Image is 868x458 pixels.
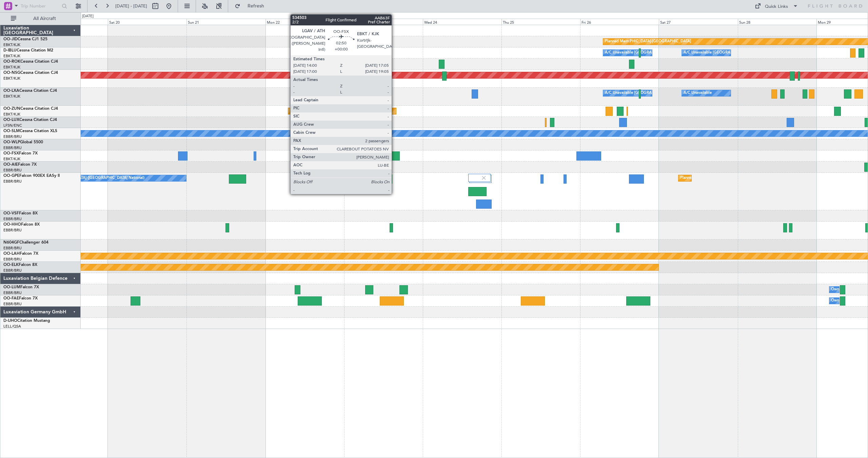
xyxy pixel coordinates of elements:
[3,129,20,133] span: OO-SLM
[3,89,57,93] a: OO-LXACessna Citation CJ4
[580,19,659,25] div: Fri 26
[3,263,37,267] a: OO-ELKFalcon 8X
[3,241,19,245] span: N604GF
[481,175,487,181] img: gray-close.svg
[344,19,423,25] div: Tue 23
[605,37,684,47] div: Planned Maint Kortrijk-[GEOGRAPHIC_DATA]
[680,173,803,183] div: Planned Maint [GEOGRAPHIC_DATA] ([GEOGRAPHIC_DATA] National)
[3,118,57,122] a: OO-LUXCessna Citation CJ4
[3,71,20,75] span: OO-NSG
[3,257,22,262] a: EBBR/BRU
[3,129,57,133] a: OO-SLMCessna Citation XLS
[115,3,147,9] span: [DATE] - [DATE]
[21,1,60,11] input: Trip Number
[3,60,58,64] a: OO-ROKCessna Citation CJ4
[3,118,19,122] span: OO-LUX
[3,301,22,307] a: EBBR/BRU
[7,13,74,24] button: All Aircraft
[751,1,802,12] button: Quick Links
[3,216,22,222] a: EBBR/BRU
[3,151,19,155] span: OO-FSX
[501,19,580,25] div: Thu 25
[3,48,17,53] span: D-IBLU
[3,123,22,128] a: LFSN/ENC
[3,241,48,245] a: N604GFChallenger 604
[3,319,17,323] span: D-IJHO
[3,163,37,167] a: OO-AIEFalcon 7X
[3,94,20,99] a: EBKT/KJK
[3,174,60,178] a: OO-GPEFalcon 900EX EASy II
[3,174,19,178] span: OO-GPE
[242,4,270,8] span: Refresh
[3,324,21,329] a: LELL/QSA
[3,140,43,144] a: OO-WLPGlobal 5500
[3,107,58,111] a: OO-ZUNCessna Citation CJ4
[3,42,20,47] a: EBKT/KJK
[3,65,20,70] a: EBKT/KJK
[3,246,22,251] a: EBBR/BRU
[290,106,369,116] div: Planned Maint Kortrijk-[GEOGRAPHIC_DATA]
[738,19,816,25] div: Sun 28
[3,252,38,256] a: OO-LAHFalcon 7X
[3,211,38,215] a: OO-VSFFalcon 8X
[3,319,50,323] a: D-IJHOCitation Mustang
[18,16,72,21] span: All Aircraft
[3,48,53,53] a: D-IBLUCessna Citation M2
[265,19,344,25] div: Mon 22
[3,76,20,81] a: EBKT/KJK
[659,19,737,25] div: Sat 27
[3,252,20,256] span: OO-LAH
[3,71,58,75] a: OO-NSGCessna Citation CJ4
[3,263,19,267] span: OO-ELK
[3,179,22,184] a: EBBR/BRU
[3,163,18,167] span: OO-AIE
[3,223,40,227] a: OO-HHOFalcon 8X
[605,88,731,98] div: A/C Unavailable [GEOGRAPHIC_DATA] ([GEOGRAPHIC_DATA] National)
[3,285,20,289] span: OO-LUM
[3,268,22,273] a: EBBR/BRU
[3,37,18,41] span: OO-JID
[3,112,20,117] a: EBKT/KJK
[423,19,501,25] div: Wed 24
[3,60,20,64] span: OO-ROK
[3,145,22,150] a: EBBR/BRU
[3,89,19,93] span: OO-LXA
[3,107,20,111] span: OO-ZUN
[3,157,20,162] a: EBKT/KJK
[765,3,788,10] div: Quick Links
[3,228,22,233] a: EBBR/BRU
[3,37,47,41] a: OO-JIDCessna CJ1 525
[82,14,94,19] div: [DATE]
[31,173,144,183] div: No Crew [GEOGRAPHIC_DATA] ([GEOGRAPHIC_DATA] National)
[684,48,792,58] div: A/C Unavailable [GEOGRAPHIC_DATA]-[GEOGRAPHIC_DATA]
[3,290,22,295] a: EBBR/BRU
[684,88,712,98] div: A/C Unavailable
[3,151,38,155] a: OO-FSXFalcon 7X
[3,296,38,300] a: OO-FAEFalcon 7X
[605,37,691,47] div: null [GEOGRAPHIC_DATA]-[GEOGRAPHIC_DATA]
[3,223,21,227] span: OO-HHO
[186,19,265,25] div: Sun 21
[605,48,731,58] div: A/C Unavailable [GEOGRAPHIC_DATA] ([GEOGRAPHIC_DATA] National)
[3,285,39,289] a: OO-LUMFalcon 7X
[3,296,19,300] span: OO-FAE
[3,134,22,139] a: EBBR/BRU
[3,211,19,215] span: OO-VSF
[232,1,272,12] button: Refresh
[3,168,22,173] a: EBBR/BRU
[108,19,186,25] div: Sat 20
[3,54,20,59] a: EBKT/KJK
[3,140,20,144] span: OO-WLP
